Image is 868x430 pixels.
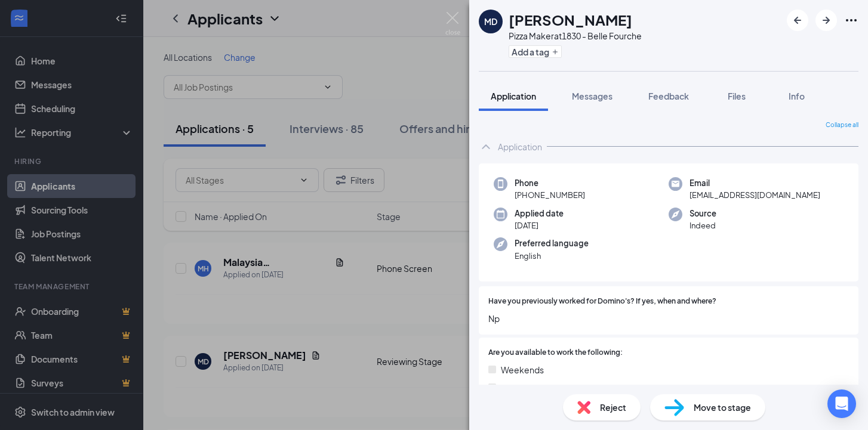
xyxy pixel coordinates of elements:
[826,120,858,130] span: Collapse all
[844,13,858,27] svg: Ellipses
[479,140,493,154] svg: ChevronUp
[515,177,585,189] span: Phone
[694,401,751,414] span: Move to stage
[488,347,623,358] span: Are you available to work the following:
[515,189,585,201] span: [PHONE_NUMBER]
[648,91,689,101] span: Feedback
[515,237,589,249] span: Preferred language
[819,13,833,27] svg: ArrowRight
[789,91,805,101] span: Info
[515,208,564,219] span: Applied date
[690,177,820,189] span: Email
[787,10,808,31] button: ArrowLeftNew
[488,312,849,325] span: Np
[728,91,746,101] span: Files
[509,45,562,58] button: PlusAdd a tag
[491,91,536,101] span: Application
[515,250,589,262] span: English
[790,13,805,27] svg: ArrowLeftNew
[488,296,716,307] span: Have you previously worked for Domino's? If yes, when and where?
[690,189,820,201] span: [EMAIL_ADDRESS][DOMAIN_NAME]
[600,401,626,414] span: Reject
[690,208,716,219] span: Source
[815,10,837,31] button: ArrowRight
[690,219,716,231] span: Indeed
[552,48,559,55] svg: Plus
[515,219,564,231] span: [DATE]
[501,363,544,376] span: Weekends
[827,389,856,418] div: Open Intercom Messenger
[509,30,642,42] div: Pizza Maker at 1830 - Belle Fourche
[501,381,535,394] span: Holidays
[509,10,632,30] h1: [PERSON_NAME]
[498,141,542,153] div: Application
[484,16,497,27] div: MD
[572,91,612,101] span: Messages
